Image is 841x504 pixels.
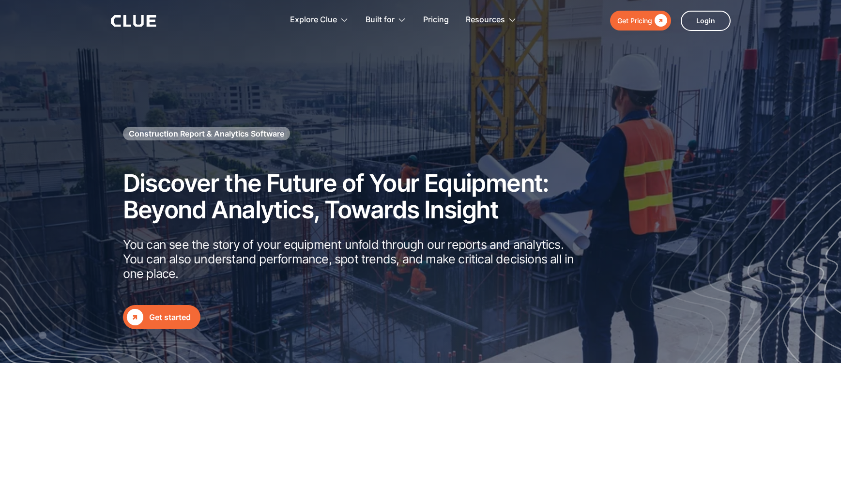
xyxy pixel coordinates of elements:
[652,15,667,27] div: 
[129,128,284,139] h1: Construction Report & Analytics Software
[681,11,731,31] a: Login
[466,5,517,35] div: Resources
[149,311,191,323] div: Get started
[423,5,449,35] a: Pricing
[466,5,505,35] div: Resources
[610,11,671,31] a: Get Pricing
[627,76,841,363] img: Construction fleet management software
[290,5,349,35] div: Explore Clue
[366,5,395,35] div: Built for
[123,237,583,281] p: You can see the story of your equipment unfold through our reports and analytics. You can also un...
[123,170,583,223] h2: Discover the Future of Your Equipment: Beyond Analytics, Towards Insight
[617,15,652,27] div: Get Pricing
[127,309,143,325] div: 
[366,5,406,35] div: Built for
[123,305,200,329] a: Get started
[290,5,337,35] div: Explore Clue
